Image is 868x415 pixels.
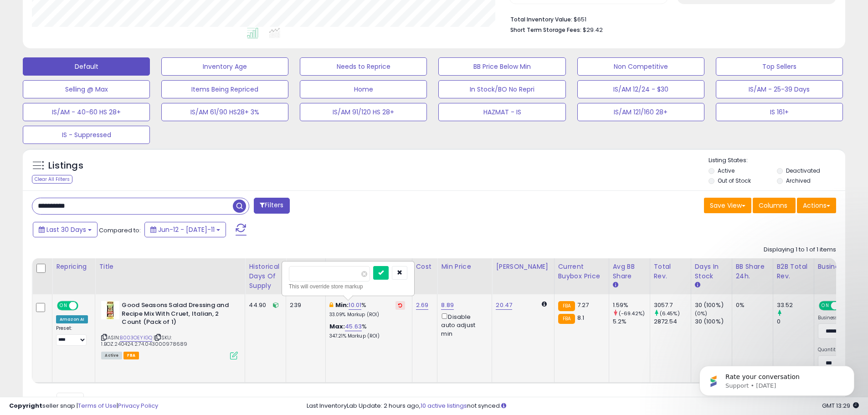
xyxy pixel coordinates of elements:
[718,167,734,174] label: Active
[101,301,119,319] img: 51VPY1s-z+L._SL40_.jpg
[345,322,362,331] a: 45.63
[416,301,429,310] a: 2.69
[786,177,811,184] label: Archived
[329,323,405,339] div: %
[613,318,650,326] div: 5.2%
[558,314,575,324] small: FBA
[496,301,512,310] a: 20.47
[329,301,405,318] div: %
[325,258,412,294] th: The percentage added to the cost of goods (COGS) that forms the calculator for Min & Max prices.
[101,352,122,359] span: All listings currently available for purchase on Amazon
[23,126,150,144] button: IS - Suppressed
[583,26,603,34] span: $29.42
[307,402,859,410] div: Last InventoryLab Update: 2 hours ago, not synced.
[120,334,152,342] a: B003OEYIGQ
[695,318,732,326] div: 30 (100%)
[577,313,584,322] span: 8.1
[777,301,814,309] div: 33.52
[764,246,836,254] div: Displaying 1 to 1 of 1 items
[249,301,279,309] div: 44.90
[99,226,141,235] span: Compared to:
[300,57,427,76] button: Needs to Reprice
[122,301,232,329] b: Good Seasons Salad Dressing and Recipe Mix With Cruet, Italian, 2 Count (Pack of 1)
[686,347,868,410] iframe: Intercom notifications message
[716,80,843,98] button: IS/AM - 25-39 Days
[39,396,104,405] span: Show: entries
[33,222,98,237] button: Last 30 Days
[510,15,572,23] b: Total Inventory Value:
[23,103,150,121] button: IS/AM - 40-60 HS 28+
[58,302,69,310] span: ON
[558,301,575,311] small: FBA
[77,302,92,310] span: OFF
[78,401,117,410] a: Terms of Use
[613,281,618,289] small: Avg BB Share.
[349,301,361,310] a: 10.01
[144,222,226,237] button: Jun-12 - [DATE]-11
[716,103,843,121] button: IS 161+
[56,325,88,346] div: Preset:
[23,80,150,98] button: Selling @ Max
[577,301,589,309] span: 7.27
[613,301,650,309] div: 1.59%
[56,315,88,323] div: Amazon AI
[709,156,845,165] p: Listing States:
[290,301,318,309] div: 239
[619,310,645,317] small: (-69.42%)
[736,262,769,281] div: BB Share 24h.
[613,262,646,281] div: Avg BB Share
[704,198,751,213] button: Save View
[101,334,187,348] span: | SKU: 1.BOZ.240424.2.74.043000978689
[123,352,139,359] span: FBA
[718,177,751,184] label: Out of Stock
[23,57,150,76] button: Default
[421,401,467,410] a: 10 active listings
[777,318,814,326] div: 0
[300,80,427,98] button: Home
[32,175,72,184] div: Clear All Filters
[654,318,691,326] div: 2872.54
[46,225,86,234] span: Last 30 Days
[56,262,91,272] div: Repricing
[99,262,241,272] div: Title
[329,312,405,318] p: 33.09% Markup (ROI)
[654,301,691,309] div: 3057.7
[118,401,158,410] a: Privacy Policy
[416,262,434,272] div: Cost
[300,103,427,121] button: IS/AM 91/120 HS 28+
[158,225,215,234] span: Jun-12 - [DATE]-11
[695,301,732,309] div: 30 (100%)
[161,103,288,121] button: IS/AM 61/90 HS28+ 3%
[577,57,704,76] button: Non Competitive
[438,80,565,98] button: In Stock/BO No Repri
[335,301,349,309] b: Min:
[9,402,158,410] div: seller snap | |
[48,159,83,172] h5: Listings
[510,26,581,34] b: Short Term Storage Fees:
[695,262,728,281] div: Days In Stock
[736,301,766,309] div: 0%
[759,201,787,210] span: Columns
[777,262,810,281] div: B2B Total Rev.
[161,80,288,98] button: Items Being Repriced
[289,282,407,291] div: This will override store markup
[577,103,704,121] button: IS/AM 121/160 28+
[786,167,820,174] label: Deactivated
[695,310,708,317] small: (0%)
[820,302,831,310] span: ON
[441,301,454,310] a: 8.89
[716,57,843,76] button: Top Sellers
[441,262,488,272] div: Min Price
[496,262,550,272] div: [PERSON_NAME]
[558,262,605,281] div: Current Buybox Price
[695,281,700,289] small: Days In Stock.
[654,262,687,281] div: Total Rev.
[101,301,238,359] div: ASIN:
[438,103,565,121] button: HAZMAT - IS
[660,310,680,317] small: (6.45%)
[329,322,345,331] b: Max:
